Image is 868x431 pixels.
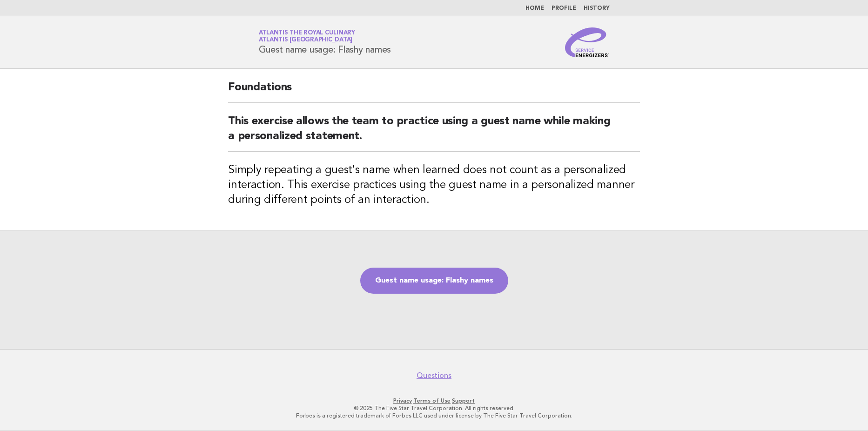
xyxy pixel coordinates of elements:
a: Support [452,397,475,404]
a: Atlantis the Royal CulinaryAtlantis [GEOGRAPHIC_DATA] [259,30,355,43]
h2: Foundations [228,80,640,103]
img: Service Energizers [565,27,610,57]
p: © 2025 The Five Star Travel Corporation. All rights reserved. [149,404,719,412]
p: Forbes is a registered trademark of Forbes LLC used under license by The Five Star Travel Corpora... [149,412,719,419]
span: Atlantis [GEOGRAPHIC_DATA] [259,37,353,43]
a: Questions [417,371,451,380]
a: Home [525,6,544,11]
a: Privacy [393,397,412,404]
h2: This exercise allows the team to practice using a guest name while making a personalized statement. [228,114,640,152]
h3: Simply repeating a guest's name when learned does not count as a personalized interaction. This e... [228,163,640,208]
p: · · [149,397,719,404]
a: History [584,6,610,11]
h1: Guest name usage: Flashy names [259,30,391,54]
a: Guest name usage: Flashy names [360,268,508,294]
a: Terms of Use [413,397,451,404]
a: Profile [552,6,576,11]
